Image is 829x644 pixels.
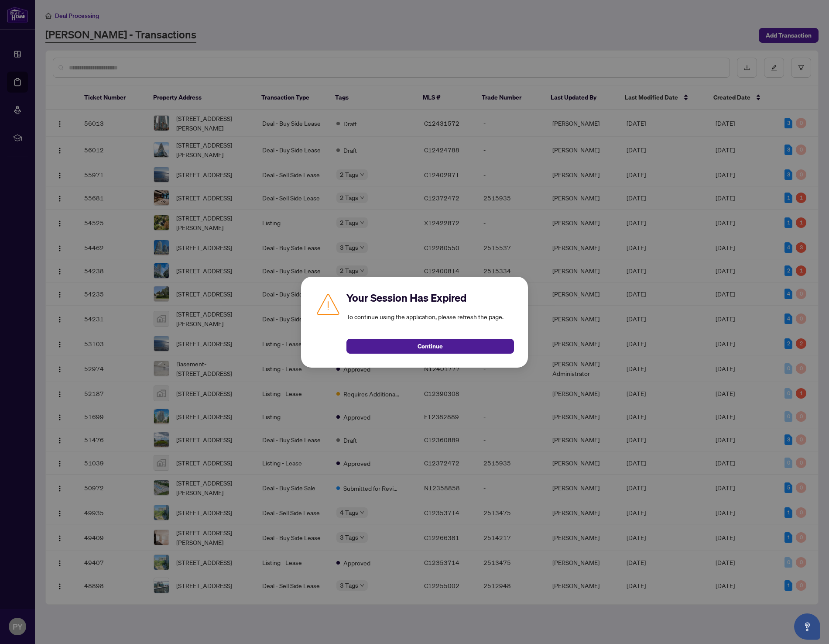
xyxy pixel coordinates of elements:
[418,339,443,353] span: Continue
[794,613,820,640] button: Open asap
[346,291,514,354] div: To continue using the application, please refresh the page.
[346,291,514,305] h2: Your Session Has Expired
[315,291,341,317] img: Caution icon
[346,339,514,354] button: Continue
